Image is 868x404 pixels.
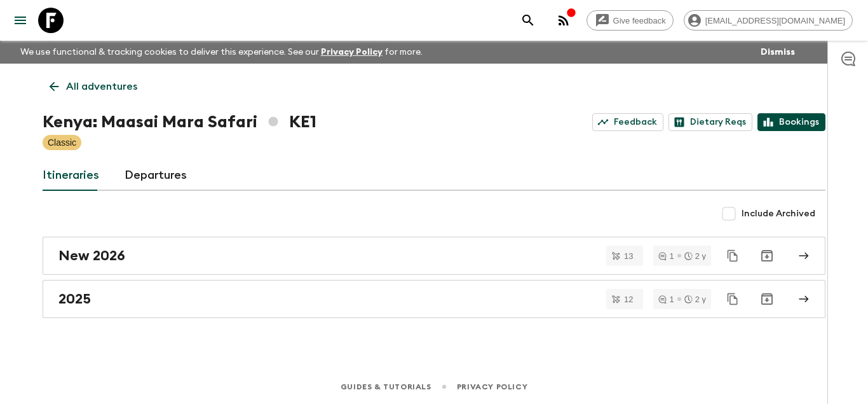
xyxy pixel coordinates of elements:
[457,380,527,394] a: Privacy Policy
[754,243,780,268] button: Archive
[757,113,825,131] a: Bookings
[587,10,674,31] a: Give feedback
[616,295,641,303] span: 12
[684,295,706,303] div: 2 y
[341,380,431,394] a: Guides & Tutorials
[684,10,853,31] div: [EMAIL_ADDRESS][DOMAIN_NAME]
[43,160,99,191] a: Itineraries
[8,8,33,33] button: menu
[616,252,641,260] span: 13
[321,48,383,57] a: Privacy Policy
[43,109,316,135] h1: Kenya: Maasai Mara Safari KE1
[606,16,673,25] span: Give feedback
[668,113,752,131] a: Dietary Reqs
[58,247,125,264] h2: New 2026
[43,237,825,275] a: New 2026
[658,295,674,303] div: 1
[684,252,706,260] div: 2 y
[515,8,541,33] button: search adventures
[757,43,798,61] button: Dismiss
[43,74,144,99] a: All adventures
[721,288,744,310] button: Duplicate
[43,280,825,318] a: 2025
[592,113,663,131] a: Feedback
[742,207,815,220] span: Include Archived
[754,286,780,312] button: Archive
[698,16,852,25] span: [EMAIL_ADDRESS][DOMAIN_NAME]
[721,244,744,267] button: Duplicate
[58,291,91,307] h2: 2025
[66,79,137,94] p: All adventures
[658,252,674,260] div: 1
[15,41,428,64] p: We use functional & tracking cookies to deliver this experience. See our for more.
[125,160,187,191] a: Departures
[48,136,76,149] p: Classic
